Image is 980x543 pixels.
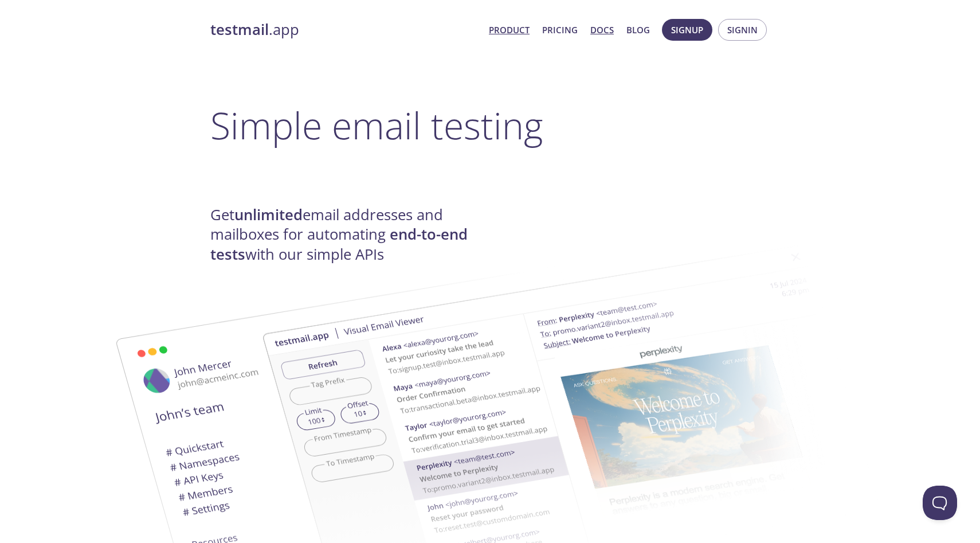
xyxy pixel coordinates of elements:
[718,19,767,41] button: Signin
[727,22,758,37] span: Signin
[542,22,578,37] a: Pricing
[489,22,530,37] a: Product
[626,22,650,37] a: Blog
[662,19,712,41] button: Signup
[671,22,703,37] span: Signup
[210,205,490,264] h4: Get email addresses and mailboxes for automating with our simple APIs
[210,103,770,147] h1: Simple email testing
[210,20,480,40] a: testmail.app
[923,486,957,520] iframe: Help Scout Beacon - Open
[590,22,614,37] a: Docs
[210,224,468,264] strong: end-to-end tests
[234,205,303,225] strong: unlimited
[210,19,269,40] strong: testmail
